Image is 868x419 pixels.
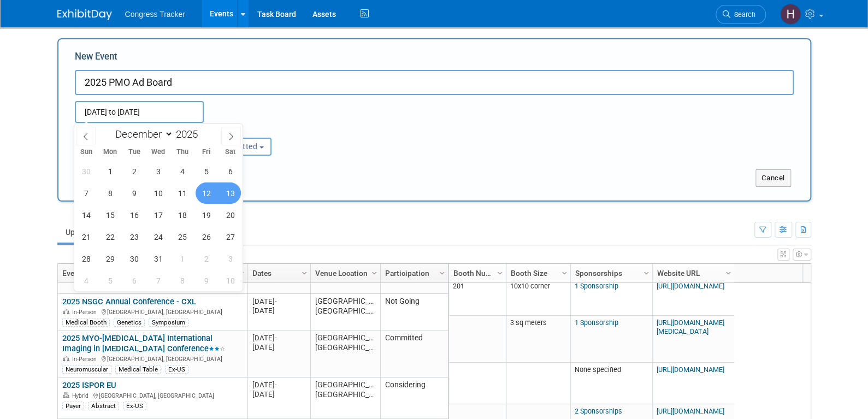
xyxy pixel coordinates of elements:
[449,279,506,316] td: 201
[196,182,217,204] span: December 12, 2025
[275,381,277,389] span: -
[298,264,310,280] a: Column Settings
[57,9,112,20] img: ExhibitDay
[716,5,766,24] a: Search
[380,377,448,419] td: Considering
[75,182,97,204] span: December 7, 2025
[575,264,645,282] a: Sponsorships
[755,169,791,187] button: Cancel
[300,269,309,278] span: Column Settings
[72,356,100,363] span: In-Person
[252,343,305,352] div: [DATE]
[146,149,170,156] span: Wed
[123,402,146,410] div: Ex-US
[62,402,84,410] div: Payer
[310,331,380,377] td: [GEOGRAPHIC_DATA], [GEOGRAPHIC_DATA]
[147,204,169,226] span: December 17, 2025
[196,204,217,226] span: December 19, 2025
[125,10,185,19] span: Congress Tracker
[123,248,145,269] span: December 30, 2025
[220,161,241,182] span: December 6, 2025
[75,50,117,67] label: New Event
[99,248,121,269] span: December 29, 2025
[220,182,241,204] span: December 13, 2025
[99,161,121,182] span: December 1, 2025
[147,182,169,204] span: December 10, 2025
[380,294,448,331] td: Not Going
[75,161,97,182] span: November 30, 2025
[220,204,241,226] span: December 20, 2025
[575,318,618,327] a: 1 Sponsorship
[219,149,243,156] span: Sat
[123,204,145,226] span: December 16, 2025
[642,269,651,278] span: Column Settings
[495,269,504,278] span: Column Settings
[575,365,621,374] span: None specified
[453,264,499,282] a: Booth Number
[370,269,379,278] span: Column Settings
[780,4,801,25] img: Heather Jones
[170,149,194,156] span: Thu
[62,307,243,316] div: [GEOGRAPHIC_DATA], [GEOGRAPHIC_DATA]
[123,226,145,247] span: December 23, 2025
[196,248,217,269] span: January 2, 2026
[494,264,506,280] a: Column Settings
[368,264,380,280] a: Column Settings
[640,264,652,280] a: Column Settings
[172,182,193,204] span: December 11, 2025
[99,270,121,291] span: January 5, 2026
[114,318,145,327] div: Genetics
[275,297,277,305] span: -
[123,270,145,291] span: January 6, 2026
[115,365,161,374] div: Medical Table
[310,294,380,331] td: [GEOGRAPHIC_DATA], [GEOGRAPHIC_DATA]
[62,297,196,306] a: 2025 NSGC Annual Conference - CXL
[197,123,303,137] div: Participation:
[147,161,169,182] span: December 3, 2025
[575,282,618,290] a: 1 Sponsorship
[172,226,193,247] span: December 25, 2025
[194,149,219,156] span: Fri
[657,282,724,290] a: [URL][DOMAIN_NAME]
[75,226,97,247] span: December 21, 2025
[147,226,169,247] span: December 24, 2025
[123,182,145,204] span: December 9, 2025
[75,204,97,226] span: December 14, 2025
[88,402,119,410] div: Abstract
[172,270,193,291] span: January 8, 2026
[506,279,570,316] td: 10x10 corner
[252,297,305,306] div: [DATE]
[110,127,173,141] select: Month
[62,391,243,400] div: [GEOGRAPHIC_DATA], [GEOGRAPHIC_DATA]
[72,309,100,316] span: In-Person
[196,270,217,291] span: January 9, 2026
[74,149,98,156] span: Sun
[560,269,569,278] span: Column Settings
[220,248,241,269] span: January 3, 2026
[172,204,193,226] span: December 18, 2025
[57,222,121,243] a: Upcoming41
[252,306,305,315] div: [DATE]
[165,365,188,374] div: Ex-US
[63,309,69,314] img: In-Person Event
[63,356,69,361] img: In-Person Event
[506,316,570,363] td: 3 sq meters
[575,407,622,415] a: 2 Sponsorships
[63,392,69,398] img: Hybrid Event
[558,264,570,280] a: Column Settings
[730,10,755,19] span: Search
[75,70,794,95] input: Name of Trade Show / Conference
[62,264,240,282] a: Event
[220,226,241,247] span: December 27, 2025
[172,248,193,269] span: January 1, 2026
[252,333,305,343] div: [DATE]
[75,101,204,123] input: Start Date - End Date
[436,264,448,280] a: Column Settings
[196,226,217,247] span: December 26, 2025
[196,161,217,182] span: December 5, 2025
[315,264,373,282] a: Venue Location
[99,226,121,247] span: December 22, 2025
[122,149,146,156] span: Tue
[123,161,145,182] span: December 2, 2025
[657,318,724,335] a: [URL][DOMAIN_NAME][MEDICAL_DATA]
